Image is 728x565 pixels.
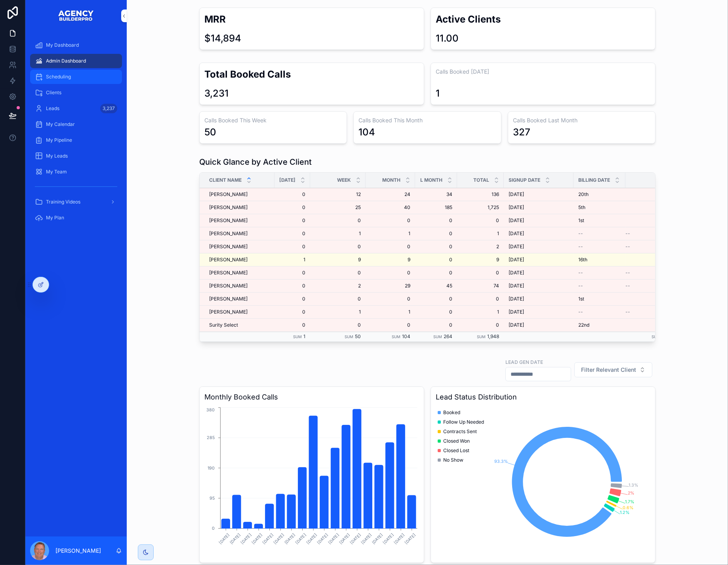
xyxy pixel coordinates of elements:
span: [DATE] [509,244,524,250]
span: Billing Date [578,177,610,183]
text: [DATE] [338,533,351,545]
span: [DATE] [509,257,524,263]
span: -- [625,230,630,237]
span: 1st [578,296,584,302]
tspan: 1.3% [629,483,638,488]
span: [DATE] [279,177,295,183]
span: 0 [462,296,499,302]
a: 1 [370,230,410,237]
a: 0 [315,217,361,224]
a: -- [578,270,621,276]
text: [DATE] [218,533,231,545]
span: 0 [462,270,499,276]
span: 0 [462,322,499,328]
span: [PERSON_NAME] [209,309,248,315]
span: 1 [303,333,305,339]
span: 0 [420,309,452,315]
a: 9 [370,257,410,263]
text: [DATE] [371,533,383,545]
h3: Calls Booked This Week [204,116,342,124]
a: My Plan [30,211,122,225]
a: 0 [315,270,361,276]
a: 0 [370,322,410,328]
small: Sum [652,335,660,339]
a: My Team [30,165,122,179]
div: 50 [204,126,216,139]
a: [DATE] [509,244,569,250]
span: 0 [279,217,305,224]
small: Sum [433,335,442,339]
span: Leads [46,105,59,112]
span: Client Name [209,177,242,183]
span: 0 [279,322,305,328]
a: 136 [462,191,499,198]
span: 0 [420,230,452,237]
label: Lead Gen Date [505,358,543,365]
a: 1 [462,230,499,237]
span: -- [625,270,630,276]
text: [DATE] [251,533,263,545]
div: 3,237 [100,104,117,113]
span: [DATE] [509,283,524,289]
a: [PERSON_NAME] [209,296,270,302]
a: 0 [420,322,452,328]
a: -- [578,244,621,250]
span: Signup Date [509,177,540,183]
a: [DATE] [509,309,569,315]
span: 24 [370,191,410,198]
h2: Active Clients [436,13,650,26]
span: 1 [315,309,361,315]
span: 1 [370,309,410,315]
span: 0 [420,217,452,224]
span: 40 [370,204,410,211]
span: [DATE] [509,309,524,315]
small: Sum [293,335,302,339]
span: 264 [444,333,452,339]
span: 0 [420,270,452,276]
span: 0 [279,204,305,211]
a: 9 [462,257,499,263]
span: Contracts Sent [443,428,477,435]
span: My Leads [46,153,68,159]
span: Admin Dashboard [46,58,86,64]
a: -- [578,283,621,289]
span: My Pipeline [46,137,72,143]
a: 1st [578,296,621,302]
h1: Quick Glance by Active Client [199,156,312,167]
text: [DATE] [316,533,329,545]
a: [PERSON_NAME] [209,270,270,276]
div: 327 [513,126,530,139]
a: $2,747 [625,296,675,302]
span: 1 [462,309,499,315]
a: 16th [578,257,621,263]
span: [PERSON_NAME] [209,204,248,211]
a: Scheduling [30,70,122,84]
span: No Show [443,457,463,463]
a: -- [625,244,675,250]
span: Closed Lost [443,447,469,454]
a: My Pipeline [30,133,122,147]
span: My Team [46,169,67,175]
a: Admin Dashboard [30,54,122,68]
a: 0 [315,296,361,302]
span: My Plan [46,215,64,221]
a: -- [625,270,675,276]
a: [PERSON_NAME] [209,230,270,237]
tspan: 285 [207,436,215,441]
h3: Calls Booked Last Month [513,116,650,124]
span: 0 [279,296,305,302]
span: L Month [420,177,442,183]
a: My Calendar [30,117,122,131]
a: 2 [462,244,499,250]
a: [PERSON_NAME] [209,191,270,198]
span: My Dashboard [46,42,79,48]
text: [DATE] [284,533,296,545]
a: [DATE] [509,270,569,276]
span: 0 [279,283,305,289]
a: 0 [420,257,452,263]
span: 0 [279,270,305,276]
